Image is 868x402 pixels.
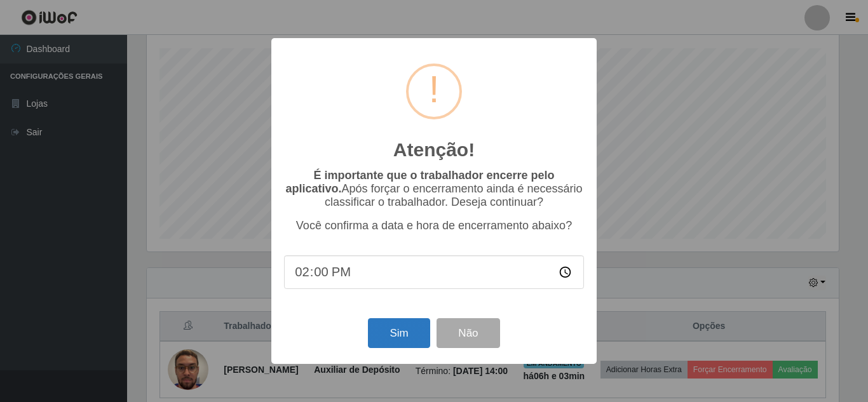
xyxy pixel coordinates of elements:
b: É importante que o trabalhador encerre pelo aplicativo. [285,169,554,195]
button: Não [437,318,499,348]
h2: Atenção! [393,138,475,161]
p: Você confirma a data e hora de encerramento abaixo? [284,219,584,232]
p: Após forçar o encerramento ainda é necessário classificar o trabalhador. Deseja continuar? [284,169,584,209]
button: Sim [368,318,430,348]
